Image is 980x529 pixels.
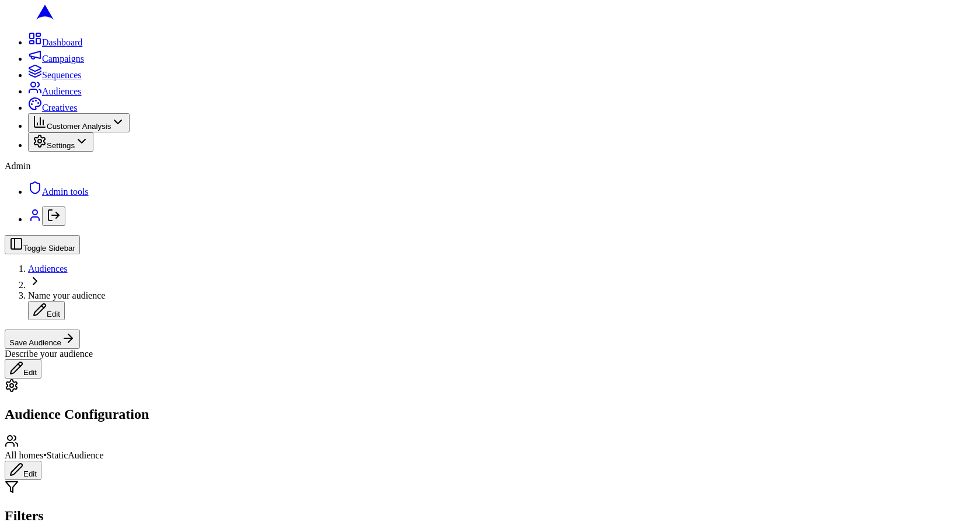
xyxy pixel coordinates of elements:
button: Edit [5,461,41,480]
button: Log out [42,206,65,226]
a: Creatives [28,103,77,113]
span: Campaigns [42,54,84,64]
button: Save Audience [5,330,80,349]
span: Toggle Sidebar [23,244,75,253]
button: Customer Analysis [28,113,130,132]
a: Audiences [28,264,68,274]
span: Dashboard [42,37,82,47]
div: Admin [5,161,975,171]
span: Settings [47,141,75,150]
span: Name your audience [28,290,105,300]
a: Dashboard [28,37,82,47]
button: Edit [28,301,65,320]
nav: breadcrumb [5,264,975,320]
a: Sequences [28,70,82,80]
a: Audiences [28,86,82,96]
h2: Filters [5,508,975,524]
span: Audiences [42,86,82,96]
button: Toggle Sidebar [5,235,80,254]
span: All homes [5,450,43,460]
button: Settings [28,132,93,152]
h2: Audience Configuration [5,407,975,422]
span: Creatives [42,103,77,113]
span: Sequences [42,70,82,80]
span: Static Audience [47,450,104,460]
span: Admin tools [42,187,89,197]
a: Campaigns [28,54,84,64]
span: Describe your audience [5,349,93,359]
button: Edit [5,359,41,379]
span: Edit [47,310,60,318]
a: Admin tools [28,187,89,197]
span: Customer Analysis [47,122,111,131]
span: • [43,450,47,460]
span: Edit [23,368,37,377]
